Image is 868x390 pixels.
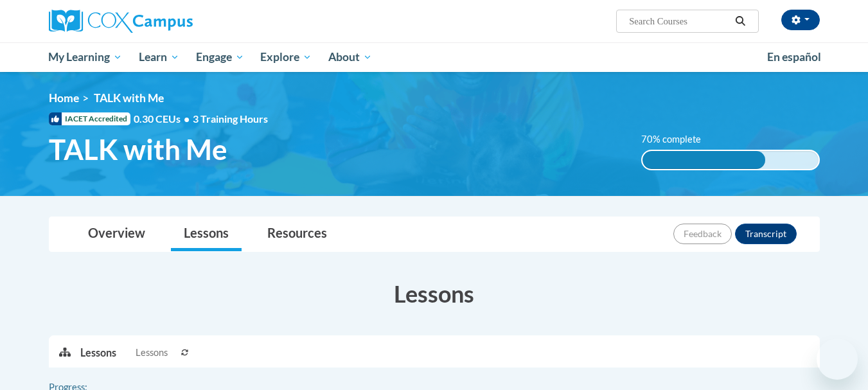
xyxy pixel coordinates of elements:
[817,339,858,380] iframe: Button to launch messaging window
[130,42,188,72] a: Learn
[196,49,244,65] span: Engage
[134,112,193,126] span: 0.30 CEUs
[136,346,168,360] span: Lessons
[139,49,179,65] span: Learn
[731,13,750,29] button: Search
[49,10,193,33] img: Cox Campus
[49,132,227,166] span: TALK with Me
[49,278,820,310] h3: Lessons
[759,44,829,71] a: En español
[252,42,320,72] a: Explore
[94,91,164,105] span: TALK with Me
[642,151,765,169] div: 70% complete
[40,42,131,72] a: My Learning
[49,10,293,33] a: Cox Campus
[673,224,732,244] button: Feedback
[188,42,252,72] a: Engage
[628,13,731,29] input: Search Courses
[260,49,312,65] span: Explore
[171,217,242,251] a: Lessons
[641,132,715,146] label: 70% complete
[781,10,820,30] button: Account Settings
[184,112,190,125] span: •
[328,49,372,65] span: About
[193,112,268,125] span: 3 Training Hours
[80,346,116,360] p: Lessons
[30,42,839,72] div: Main menu
[49,112,130,125] span: IACET Accredited
[254,217,340,251] a: Resources
[320,42,380,72] a: About
[767,50,821,64] span: En español
[75,217,158,251] a: Overview
[735,224,797,244] button: Transcript
[49,91,79,105] a: Home
[48,49,122,65] span: My Learning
